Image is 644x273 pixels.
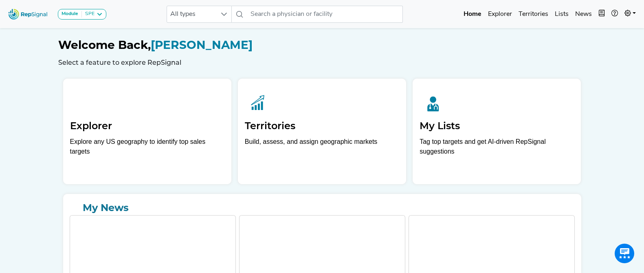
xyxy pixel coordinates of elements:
[413,79,581,184] a: My ListsTag top targets and get AI-driven RepSignal suggestions
[245,137,399,161] p: Build, assess, and assign geographic markets
[238,79,406,184] a: TerritoriesBuild, assess, and assign geographic markets
[245,120,399,132] h2: Territories
[58,59,586,66] h6: Select a feature to explore RepSignal
[62,11,78,16] strong: Module
[552,6,572,22] a: Lists
[485,6,515,22] a: Explorer
[70,200,575,215] a: My News
[515,6,552,22] a: Territories
[572,6,595,22] a: News
[247,6,403,23] input: Search a physician or facility
[420,137,574,161] p: Tag top targets and get AI-driven RepSignal suggestions
[167,6,216,22] span: All types
[82,11,95,18] div: SPE
[420,120,574,132] h2: My Lists
[58,9,106,20] button: ModuleSPE
[70,120,224,132] h2: Explorer
[595,6,608,22] button: Intel Book
[58,38,586,52] h1: [PERSON_NAME]
[63,79,231,184] a: ExplorerExplore any US geography to identify top sales targets
[460,6,485,22] a: Home
[70,137,224,156] div: Explore any US geography to identify top sales targets
[58,38,151,52] span: Welcome Back,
